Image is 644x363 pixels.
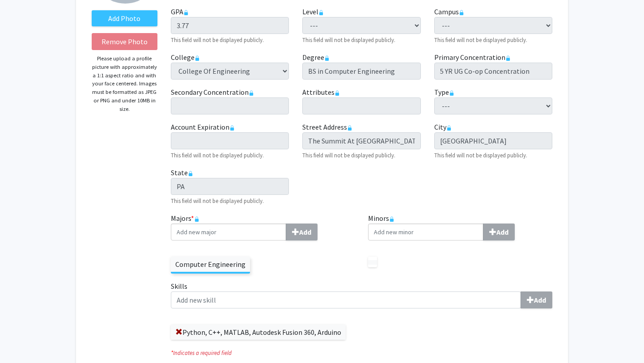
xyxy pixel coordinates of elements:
svg: This information is provided and automatically updated by Drexel University and is not editable o... [188,171,193,176]
label: AddProfile Picture [92,10,157,26]
label: Secondary Concentration [171,87,254,97]
small: This field will not be displayed publicly. [302,36,395,43]
label: Skills [171,281,552,308]
label: Majors [171,213,355,241]
button: Remove Photo [92,33,157,50]
input: MinorsAdd [368,224,483,241]
svg: This information is provided and automatically updated by Drexel University and is not editable o... [318,10,324,15]
label: State [171,167,193,178]
label: GPA [171,6,189,17]
label: Type [434,87,454,97]
b: Add [496,228,508,236]
label: Computer Engineering [171,257,250,272]
label: College [171,52,200,63]
small: This field will not be displayed publicly. [171,152,264,159]
svg: This information is provided and automatically updated by Drexel University and is not editable o... [505,55,511,61]
svg: This information is provided and automatically updated by Drexel University and is not editable o... [195,55,200,61]
svg: This information is provided and automatically updated by Drexel University and is not editable o... [459,10,464,15]
svg: This information is provided and automatically updated by Drexel University and is not editable o... [347,125,352,131]
label: Primary Concentration [434,52,511,63]
b: Add [299,228,311,236]
small: This field will not be displayed publicly. [434,36,527,43]
p: Please upload a profile picture with approximately a 1:1 aspect ratio and with your face centered... [92,55,157,113]
label: City [434,122,452,132]
svg: This information is provided and automatically updated by Drexel University and is not editable o... [449,90,454,96]
i: Indicates a required field [171,349,552,357]
label: Minors [368,213,552,241]
label: Account Expiration [171,122,235,132]
label: Level [302,6,324,17]
label: Attributes [302,87,340,97]
button: Minors [483,224,515,241]
input: Majors*Add [171,224,286,241]
svg: This information is provided and automatically updated by Drexel University and is not editable o... [324,55,330,61]
small: This field will not be displayed publicly. [434,152,527,159]
svg: This information is provided and automatically updated by Drexel University and is not editable o... [229,125,235,131]
small: This field will not be displayed publicly. [302,152,395,159]
iframe: Chat [7,323,38,356]
svg: This information is provided and automatically updated by Drexel University and is not editable o... [446,125,452,131]
button: Majors* [286,224,318,241]
input: SkillsAdd [171,291,521,308]
label: Street Address [302,122,352,132]
svg: This information is provided and automatically updated by Drexel University and is not editable o... [335,90,340,96]
label: Degree [302,52,330,63]
small: This field will not be displayed publicly. [171,197,264,204]
svg: This information is provided and automatically updated by Drexel University and is not editable o... [249,90,254,96]
b: Add [534,295,546,304]
label: Python, C++, MATLAB, Autodesk Fusion 360, Arduino [171,325,346,340]
small: This field will not be displayed publicly. [171,36,264,43]
svg: This information is provided and automatically updated by Drexel University and is not editable o... [183,10,189,15]
label: Campus [434,6,464,17]
button: Skills [521,291,552,308]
